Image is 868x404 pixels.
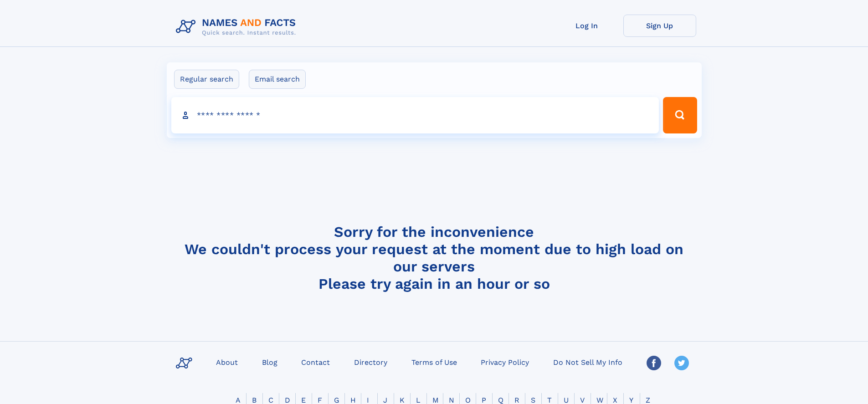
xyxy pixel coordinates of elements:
a: Terms of Use [408,355,461,368]
a: About [212,355,241,368]
h4: Sorry for the inconvenience We couldn't process your request at the moment due to high load on ou... [172,223,696,292]
a: Do Not Sell My Info [550,355,626,368]
img: Logo Names and Facts [172,15,303,39]
button: Search Button [663,97,697,133]
label: Email search [249,70,306,89]
a: Blog [258,355,281,368]
a: Contact [298,355,334,368]
a: Sign Up [623,15,696,37]
img: Facebook [647,356,661,370]
input: search input [171,97,659,133]
a: Privacy Policy [477,355,533,368]
a: Log In [550,15,623,37]
label: Regular search [174,70,239,89]
a: Directory [350,355,391,368]
img: Twitter [674,356,689,370]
